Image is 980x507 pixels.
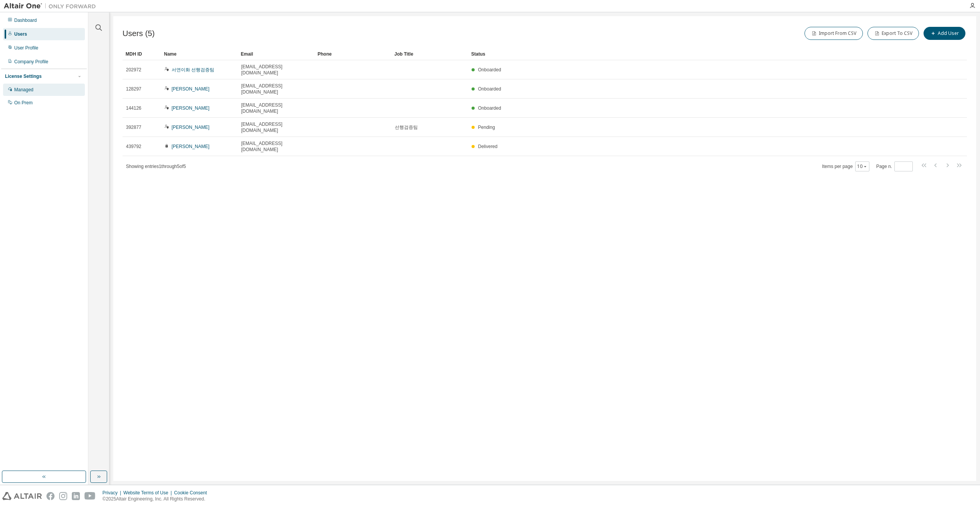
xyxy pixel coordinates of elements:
[2,492,42,500] img: altair_logo.svg
[241,48,311,60] div: Email
[84,492,96,500] img: youtube.svg
[126,105,141,111] span: 144126
[14,17,37,23] div: Dashboard
[478,105,501,111] span: Onboarded
[14,87,33,93] div: Managed
[241,140,311,153] span: [EMAIL_ADDRESS][DOMAIN_NAME]
[478,144,498,149] span: Delivered
[478,67,501,72] span: Onboarded
[822,161,869,171] span: Items per page
[123,490,174,496] div: Website Terms of Use
[172,105,210,111] a: [PERSON_NAME]
[126,164,186,169] span: Showing entries 1 through 5 of 5
[126,86,141,92] span: 128297
[318,48,388,60] div: Phone
[174,490,211,496] div: Cookie Consent
[241,102,311,114] span: [EMAIL_ADDRESS][DOMAIN_NAME]
[126,143,141,150] span: 439792
[122,29,155,38] span: Users (5)
[478,86,501,92] span: Onboarded
[172,67,214,72] a: 서연이화 선행검증팀
[395,124,418,130] span: 선행검증팀
[14,59,48,65] div: Company Profile
[126,48,158,60] div: MDH ID
[14,100,33,106] div: On Prem
[5,73,41,79] div: License Settings
[924,27,965,40] button: Add User
[126,124,141,130] span: 392877
[857,163,867,170] button: 10
[46,492,55,500] img: facebook.svg
[867,27,919,40] button: Export To CSV
[478,125,495,130] span: Pending
[805,27,863,40] button: Import From CSV
[4,2,100,10] img: Altair One
[103,496,212,502] p: © 2025 Altair Engineering, Inc. All Rights Reserved.
[172,86,210,92] a: [PERSON_NAME]
[126,67,141,73] span: 202972
[241,83,311,95] span: [EMAIL_ADDRESS][DOMAIN_NAME]
[14,45,38,51] div: User Profile
[103,490,123,496] div: Privacy
[164,48,235,60] div: Name
[14,31,27,37] div: Users
[59,492,67,500] img: instagram.svg
[876,161,913,171] span: Page n.
[241,121,311,133] span: [EMAIL_ADDRESS][DOMAIN_NAME]
[72,492,80,500] img: linkedin.svg
[172,144,210,149] a: [PERSON_NAME]
[241,64,311,76] span: [EMAIL_ADDRESS][DOMAIN_NAME]
[471,48,927,60] div: Status
[172,125,210,130] a: [PERSON_NAME]
[394,48,465,60] div: Job Title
